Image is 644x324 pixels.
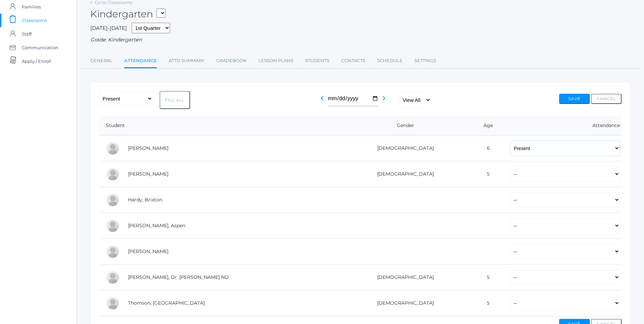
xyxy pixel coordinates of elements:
[128,274,229,280] a: [PERSON_NAME], Dr. [PERSON_NAME] ND
[305,54,329,68] a: Students
[106,167,119,181] div: Nolan Gagen
[338,290,468,316] td: [DEMOGRAPHIC_DATA]
[338,161,468,187] td: [DEMOGRAPHIC_DATA]
[468,136,503,161] td: 6
[468,290,503,316] td: 5
[90,54,112,68] a: General
[338,116,468,136] th: Gender
[377,54,403,68] a: Schedule
[468,265,503,290] td: 5
[124,54,157,69] a: Attendance
[128,197,162,203] a: Hardy, Brixton
[591,94,622,104] button: Cancel
[128,300,205,306] a: Thomson, [GEOGRAPHIC_DATA]
[318,94,326,102] i: chevron_left
[22,41,58,54] span: Communication
[468,161,503,187] td: 5
[22,27,32,41] span: Staff
[559,94,590,104] button: Save
[106,271,119,284] div: Dr. Michael Lehman ND Lehman
[90,9,166,19] h2: Kindergarten
[468,116,503,136] th: Age
[90,36,630,44] div: Grade: Kindergarten
[128,222,185,229] a: [PERSON_NAME], Aspen
[106,245,119,258] div: Nico Hurley
[216,54,246,68] a: Gradebook
[318,97,326,104] a: chevron_left
[338,265,468,290] td: [DEMOGRAPHIC_DATA]
[160,91,190,109] button: Fill All
[99,116,338,136] th: Student
[22,54,51,68] span: Apply / Enroll
[106,142,119,155] div: Abby Backstrom
[338,136,468,161] td: [DEMOGRAPHIC_DATA]
[380,97,388,104] a: chevron_right
[503,116,622,136] th: Attendance
[128,171,168,177] a: [PERSON_NAME]
[128,248,168,254] a: [PERSON_NAME]
[415,54,436,68] a: Settings
[341,54,365,68] a: Contacts
[106,219,119,233] div: Aspen Hemingway
[258,54,293,68] a: Lesson Plans
[380,94,388,102] i: chevron_right
[22,14,47,27] span: Classrooms
[90,25,127,31] span: [DATE]-[DATE]
[169,54,204,68] a: Attd Summary
[106,296,119,310] div: Everest Thomson
[106,193,119,207] div: Brixton Hardy
[128,145,168,151] a: [PERSON_NAME]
